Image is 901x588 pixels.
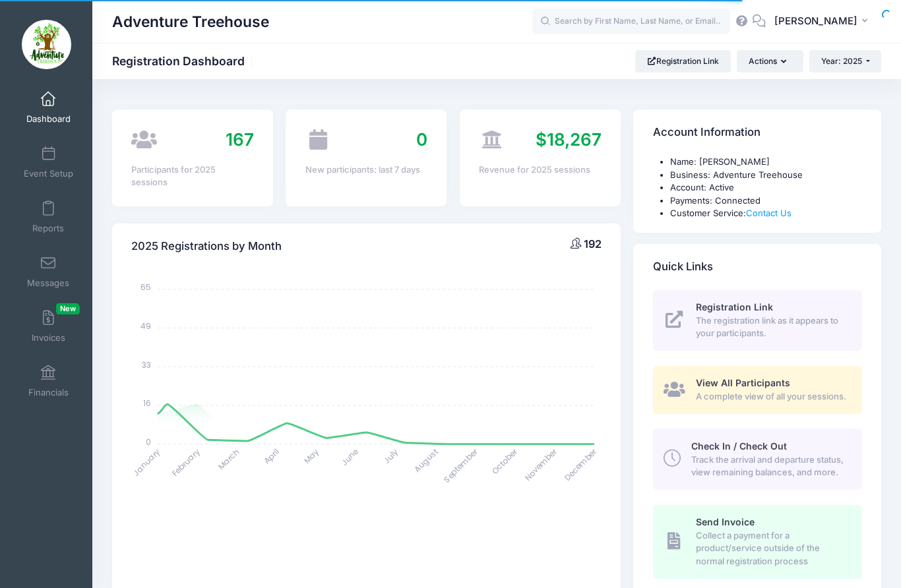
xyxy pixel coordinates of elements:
span: New [56,303,80,314]
a: InvoicesNew [17,303,80,349]
li: Payments: Connected [670,194,862,208]
li: Customer Service: [670,207,862,220]
tspan: 65 [141,281,152,293]
div: Participants for 2025 sessions [131,163,253,189]
tspan: February [170,446,202,478]
div: New participants: last 7 days [305,163,427,177]
tspan: May [301,446,321,465]
tspan: June [339,446,361,467]
a: Contact Us [746,208,792,218]
button: Year: 2025 [809,50,881,73]
span: [PERSON_NAME] [774,14,857,28]
span: 0 [416,129,427,150]
div: Revenue for 2025 sessions [479,163,601,177]
span: A complete view of all your sessions. [696,390,847,403]
tspan: October [489,445,520,476]
button: [PERSON_NAME] [766,7,881,37]
a: Financials [17,358,80,404]
h4: 2025 Registrations by Month [131,227,282,265]
tspan: November [522,445,560,483]
span: Send Invoice [696,516,755,527]
a: View All Participants A complete view of all your sessions. [653,366,862,414]
span: Dashboard [26,113,71,125]
span: Track the arrival and departure status, view remaining balances, and more. [691,454,847,479]
span: Registration Link [696,301,773,312]
tspan: March [216,446,242,472]
tspan: December [562,445,600,483]
span: Financials [28,387,69,398]
span: Invoices [32,332,65,343]
a: Registration Link The registration link as it appears to your participants. [653,290,862,351]
h4: Account Information [653,114,761,152]
tspan: 49 [141,320,152,332]
tspan: January [131,446,163,478]
tspan: September [441,445,480,484]
li: Business: Adventure Treehouse [670,169,862,182]
span: Reports [32,223,64,234]
li: Name: [PERSON_NAME] [670,156,862,169]
a: Dashboard [17,84,80,131]
img: Adventure Treehouse [22,20,71,69]
h4: Quick Links [653,248,713,285]
li: Account: Active [670,181,862,194]
span: Collect a payment for a product/service outside of the normal registration process [696,529,847,568]
a: Check In / Check Out Track the arrival and departure status, view remaining balances, and more. [653,428,862,489]
span: View All Participants [696,377,790,388]
span: 167 [226,129,254,150]
tspan: August [412,446,440,474]
a: Send Invoice Collect a payment for a product/service outside of the normal registration process [653,505,862,579]
tspan: 16 [144,397,152,409]
h1: Adventure Treehouse [112,7,269,37]
tspan: July [381,446,401,465]
tspan: 33 [142,359,152,370]
a: Registration Link [635,50,731,73]
a: Messages [17,249,80,295]
tspan: 0 [146,436,152,448]
span: The registration link as it appears to your participants. [696,314,847,340]
tspan: April [261,446,281,465]
span: Messages [27,278,69,289]
a: Event Setup [17,139,80,185]
h1: Registration Dashboard [112,54,256,68]
span: Year: 2025 [821,56,862,66]
button: Actions [737,50,803,73]
span: 192 [584,237,602,250]
span: $18,267 [536,129,602,150]
input: Search by First Name, Last Name, or Email... [532,9,730,35]
a: Reports [17,194,80,240]
span: Event Setup [24,168,73,179]
span: Check In / Check Out [691,440,787,452]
